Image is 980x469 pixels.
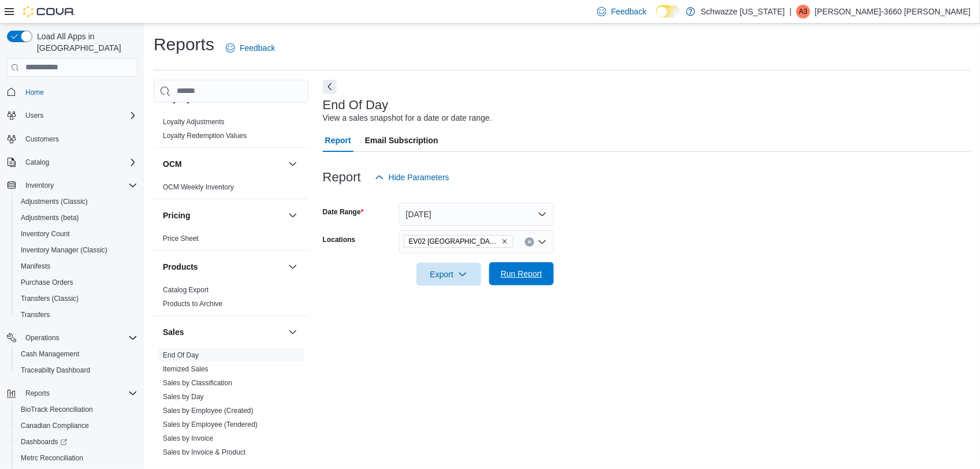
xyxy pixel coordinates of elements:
[163,420,258,429] a: Sales by Employee (Tendered)
[21,386,54,400] button: Reports
[16,403,137,416] span: BioTrack Reconciliation
[365,129,438,152] span: Email Subscription
[163,393,204,401] a: Sales by Day
[21,294,79,303] span: Transfers (Classic)
[21,421,89,430] span: Canadian Compliance
[25,135,59,144] span: Customers
[163,378,232,388] span: Sales by Classification
[163,448,245,457] span: Sales by Invoice & Product
[16,195,137,209] span: Adjustments (Classic)
[240,42,275,54] span: Feedback
[16,243,137,257] span: Inventory Manager (Classic)
[21,229,70,239] span: Inventory Count
[163,379,232,387] a: Sales by Classification
[789,5,792,18] p: |
[163,448,245,456] a: Sales by Invoice & Product
[163,420,258,429] span: Sales by Employee (Tendered)
[389,172,449,183] span: Hide Parameters
[815,5,971,18] p: [PERSON_NAME]-3660 [PERSON_NAME]
[154,232,309,250] div: Pricing
[16,435,137,449] span: Dashboards
[12,307,142,323] button: Transfers
[21,178,137,192] span: Inventory
[501,238,508,245] button: Remove EV02 Far NE Heights from selection in this group
[221,36,280,59] a: Feedback
[701,5,785,18] p: Schwazze [US_STATE]
[404,235,513,248] span: EV02 Far NE Heights
[16,308,54,322] a: Transfers
[154,33,214,56] h1: Reports
[12,291,142,307] button: Transfers (Classic)
[163,132,247,140] a: Loyalty Redemption Values
[21,366,90,375] span: Traceabilty Dashboard
[163,326,284,338] button: Sales
[12,434,142,450] a: Dashboards
[163,434,213,443] span: Sales by Invoice
[21,331,137,345] span: Operations
[2,330,142,346] button: Operations
[16,419,137,433] span: Canadian Compliance
[21,453,83,463] span: Metrc Reconciliation
[163,210,190,221] h3: Pricing
[16,227,137,241] span: Inventory Count
[286,325,300,339] button: Sales
[16,227,74,241] a: Inventory Count
[21,85,137,99] span: Home
[163,392,204,401] span: Sales by Day
[163,210,284,221] button: Pricing
[286,260,300,274] button: Products
[21,109,137,122] span: Users
[163,261,284,273] button: Products
[163,286,208,294] a: Catalog Export
[25,333,59,343] span: Operations
[16,435,72,449] a: Dashboards
[154,283,309,315] div: Products
[796,5,810,18] div: Angelica-3660 Ortiz
[538,237,547,247] button: Open list of options
[12,450,142,466] button: Metrc Reconciliation
[21,245,107,255] span: Inventory Manager (Classic)
[12,362,142,378] button: Traceabilty Dashboard
[16,451,88,465] a: Metrc Reconciliation
[16,211,84,225] a: Adjustments (beta)
[163,299,222,308] span: Products to Archive
[163,434,213,442] a: Sales by Invoice
[16,419,94,433] a: Canadian Compliance
[489,262,554,285] button: Run Report
[12,346,142,362] button: Cash Management
[163,351,199,360] span: End Of Day
[32,31,137,54] span: Load All Apps in [GEOGRAPHIC_DATA]
[21,278,73,287] span: Purchase Orders
[2,84,142,100] button: Home
[2,177,142,193] button: Inventory
[21,132,137,146] span: Customers
[2,385,142,401] button: Reports
[21,310,50,319] span: Transfers
[323,98,389,112] h3: End Of Day
[163,285,208,295] span: Catalog Export
[286,209,300,222] button: Pricing
[423,263,474,286] span: Export
[25,111,43,120] span: Users
[12,193,142,210] button: Adjustments (Classic)
[16,276,78,289] a: Purchase Orders
[21,437,67,446] span: Dashboards
[163,118,225,126] a: Loyalty Adjustments
[163,158,182,170] h3: OCM
[12,274,142,291] button: Purchase Orders
[25,88,44,97] span: Home
[163,364,208,374] span: Itemized Sales
[286,157,300,171] button: OCM
[409,236,499,247] span: EV02 [GEOGRAPHIC_DATA]
[16,259,137,273] span: Manifests
[12,242,142,258] button: Inventory Manager (Classic)
[163,117,225,126] span: Loyalty Adjustments
[2,154,142,170] button: Catalog
[12,418,142,434] button: Canadian Compliance
[16,259,55,273] a: Manifests
[163,234,199,243] a: Price Sheet
[163,407,254,415] a: Sales by Employee (Created)
[370,166,454,189] button: Hide Parameters
[323,235,356,244] label: Locations
[21,331,64,345] button: Operations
